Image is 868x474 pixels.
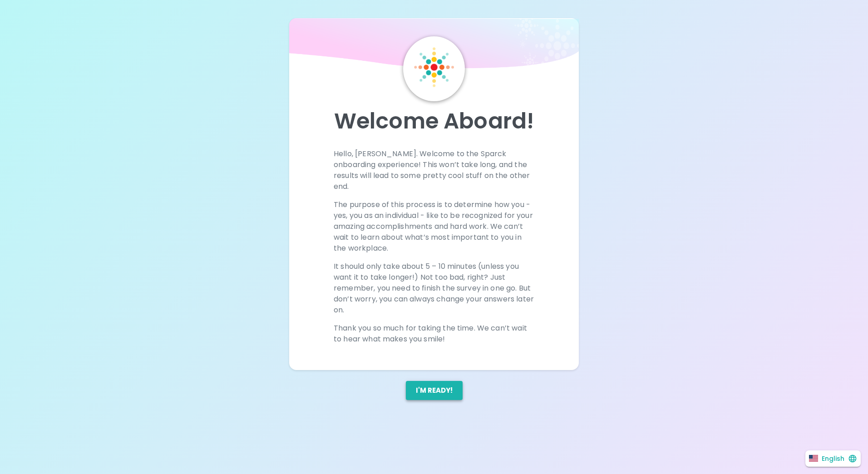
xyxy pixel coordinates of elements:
[289,18,578,73] img: wave
[414,47,454,87] img: Sparck Logo
[334,199,534,254] p: The purpose of this process is to determine how you - yes, you as an individual - like to be reco...
[300,109,567,134] p: Welcome Aboard!
[809,455,818,462] img: United States flag
[805,450,861,467] button: English
[334,323,534,345] p: Thank you so much for taking the time. We can’t wait to hear what makes you smile!
[822,454,844,463] p: English
[334,261,534,316] p: It should only take about 5 – 10 minutes (unless you want it to take longer!) Not too bad, right?...
[334,148,534,192] p: Hello, [PERSON_NAME]. Welcome to the Sparck onboarding experience! This won’t take long, and the ...
[406,381,463,400] button: I'm ready!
